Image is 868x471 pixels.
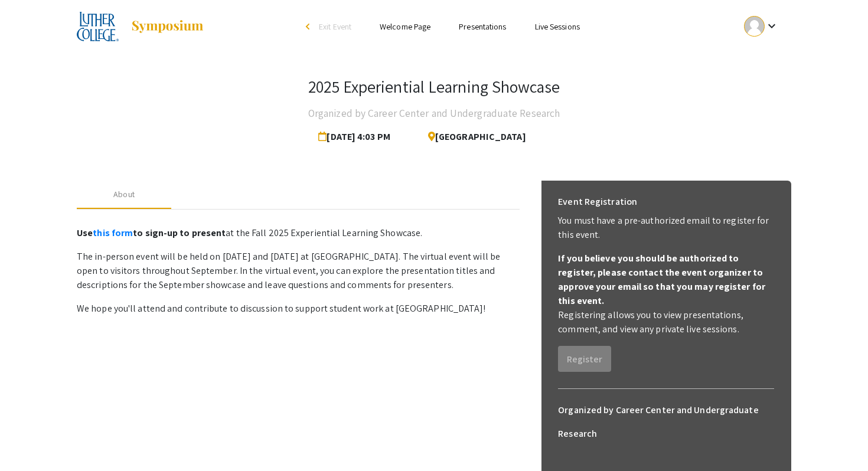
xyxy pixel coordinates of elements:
span: [DATE] 4:03 PM [318,125,395,149]
h4: Organized by Career Center and Undergraduate Research [308,102,560,125]
p: You must have a pre-authorized email to register for this event. [558,214,774,242]
iframe: Chat [9,418,50,462]
p: Registering allows you to view presentations, comment, and view any private live sessions. [558,308,774,336]
b: If you believe you should be authorized to register, please contact the event organizer to approv... [558,252,765,307]
img: Symposium by ForagerOne [130,19,204,34]
a: Presentations [459,21,506,32]
a: this form [93,227,133,239]
h6: Organized by Career Center and Undergraduate Research [558,398,774,446]
h6: Event Registration [558,190,637,214]
p: The in-person event will be held on [DATE] and [DATE] at [GEOGRAPHIC_DATA]. The virtual event wil... [77,250,520,292]
a: Welcome Page [380,21,430,32]
mat-icon: Expand account dropdown [765,19,779,33]
div: arrow_back_ios [306,23,313,30]
a: Live Sessions [535,21,580,32]
span: Exit Event [319,21,351,32]
p: at the Fall 2025 Experiential Learning Showcase. [77,226,520,240]
h3: 2025 Experiential Learning Showcase [308,77,560,97]
img: 2025 Experiential Learning Showcase [77,12,119,41]
p: We hope you'll attend and contribute to discussion to support student work at [GEOGRAPHIC_DATA]! [77,302,520,316]
button: Register [558,346,611,372]
a: 2025 Experiential Learning Showcase [77,12,204,41]
button: Expand account dropdown [732,13,791,40]
div: About [113,188,135,201]
span: [GEOGRAPHIC_DATA] [419,125,526,149]
strong: Use to sign-up to present [77,227,226,239]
